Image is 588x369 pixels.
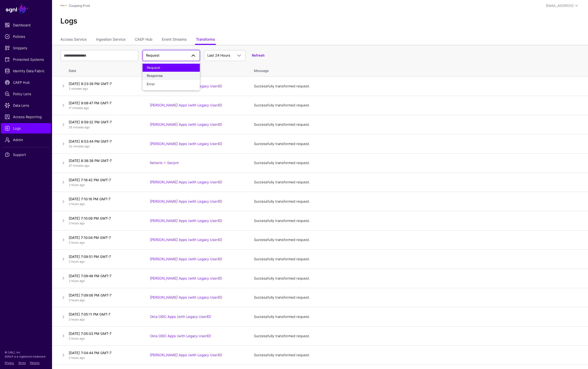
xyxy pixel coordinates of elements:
[207,53,230,57] span: Last 24 Hours
[5,137,47,142] span: Admin
[5,45,47,51] span: Snippets
[69,4,90,8] a: Coupang Prod
[249,63,588,77] th: Message
[1,54,51,65] a: Protected Systems
[69,356,139,360] p: 2 hours ago
[5,57,47,62] span: Protected Systems
[67,63,145,77] th: Date
[150,238,222,242] a: [PERSON_NAME] Apps (with Legacy UserID)
[143,64,200,72] button: Request
[69,216,139,221] h4: [DATE] 7:10:09 PM GMT-7
[69,336,139,341] p: 2 hours ago
[135,35,152,45] a: CAEP Hub
[1,43,51,53] a: Snippets
[147,82,155,86] span: Error
[69,139,139,144] h4: [DATE] 8:53:44 PM GMT-7
[143,80,200,88] button: Error
[69,259,139,264] p: 2 hours ago
[5,152,47,157] span: Support
[150,276,222,280] a: [PERSON_NAME] Apps (with Legacy UserID)
[1,112,51,122] a: Access Reporting
[5,114,47,119] span: Access Reporting
[69,298,139,303] p: 2 hours ago
[69,158,139,163] h4: [DATE] 8:38:38 PM GMT-7
[69,312,139,317] h4: [DATE] 7:05:11 PM GMT-7
[196,35,215,45] a: Transforms
[1,66,51,76] a: Identity Data Fabric
[5,126,47,131] span: Logs
[249,211,588,230] td: Successfully transformed request.
[1,20,51,30] a: Dashboard
[150,314,211,319] a: Okta OIDC Apps (with Legacy UserID)
[249,173,588,192] td: Successfully transformed request.
[150,257,222,261] a: [PERSON_NAME] Apps (with Legacy UserID)
[5,350,47,354] p: © [URL], Inc
[5,22,47,28] span: Dashboard
[69,240,139,245] p: 2 hours ago
[150,142,222,146] a: [PERSON_NAME] Apps (with Legacy UserID)
[249,230,588,250] td: Successfully transformed request.
[1,89,51,99] a: Policy Lens
[5,91,47,96] span: Policy Lens
[69,81,139,86] h4: [DATE] 9:23:39 PM GMT-7
[60,35,87,45] a: Access Service
[1,77,51,88] a: CAEP Hub
[150,199,222,203] a: [PERSON_NAME] Apps (with Legacy UserID)
[249,326,588,346] td: Successfully transformed request.
[5,103,47,108] span: Data Lens
[69,350,139,355] h4: [DATE] 7:04:44 PM GMT-7
[69,101,139,105] h4: [DATE] 9:08:47 PM GMT-7
[249,307,588,326] td: Successfully transformed request.
[69,197,139,201] h4: [DATE] 7:10:16 PM GMT-7
[1,31,51,42] a: Policies
[5,80,47,85] span: CAEP Hub
[5,354,47,359] p: SGNL® is a registered trademark
[249,346,588,365] td: Successfully transformed request.
[69,317,139,322] p: 2 hours ago
[147,74,163,78] span: Response
[69,254,139,259] h4: [DATE] 7:09:51 PM GMT-7
[69,106,139,110] p: 17 minutes ago
[249,134,588,154] td: Successfully transformed request.
[143,72,200,80] button: Response
[69,279,139,283] p: 2 hours ago
[5,34,47,39] span: Policies
[252,53,265,57] a: Refresh
[249,269,588,288] td: Successfully transformed request.
[3,3,49,15] a: SGNL
[249,77,588,96] td: Successfully transformed request.
[546,3,573,8] div: [EMAIL_ADDRESS]
[69,87,139,91] p: 2 minutes ago
[1,123,51,134] a: Logs
[150,353,222,357] a: [PERSON_NAME] Apps (with Legacy UserID)
[249,96,588,115] td: Successfully transformed request.
[69,331,139,336] h4: [DATE] 7:05:03 PM GMT-7
[1,135,51,145] a: Admin
[69,120,139,124] h4: [DATE] 8:59:32 PM GMT-7
[60,3,67,9] img: svg+xml;base64,PHN2ZyBpZD0iTG9nbyIgeG1sbnM9Imh0dHA6Ly93d3cudzMub3JnLzIwMDAvc3ZnIiB3aWR0aD0iMTIxLj...
[1,100,51,111] a: Data Lens
[69,274,139,278] h4: [DATE] 7:09:48 PM GMT-7
[150,219,222,223] a: [PERSON_NAME] Apps (with Legacy UserID)
[5,361,14,364] a: Privacy
[60,17,580,26] h2: Logs
[150,180,222,184] a: [PERSON_NAME] Apps (with Legacy UserID)
[150,334,211,338] a: Okta OIDC Apps (with Legacy UserID)
[69,202,139,206] p: 2 hours ago
[249,192,588,211] td: Successfully transformed request.
[69,235,139,240] h4: [DATE] 7:10:04 PM GMT-7
[249,288,588,307] td: Successfully transformed request.
[18,361,26,364] a: Terms
[150,295,222,299] a: [PERSON_NAME] Apps (with Legacy UserID)
[146,53,159,57] span: Request
[69,164,139,168] p: 47 minutes ago
[69,293,139,298] h4: [DATE] 7:09:06 PM GMT-7
[69,183,139,187] p: 2 hours ago
[69,125,139,130] p: 26 minutes ago
[69,221,139,226] p: 2 hours ago
[162,35,187,45] a: Event Streams
[96,35,125,45] a: Ingestion Service
[150,161,179,165] a: Netwrix + Saviynt
[150,103,222,107] a: [PERSON_NAME] Apps (with Legacy UserID)
[147,65,160,70] span: Request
